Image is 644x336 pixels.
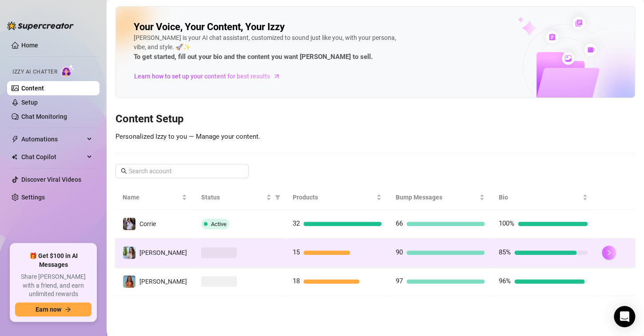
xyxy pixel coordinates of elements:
span: Earn now [36,306,61,313]
span: Bio [499,192,580,202]
a: Content [21,85,44,92]
span: thunderbolt [12,136,19,143]
input: Search account [129,166,236,176]
span: arrow-right [272,72,281,81]
img: AI Chatter [61,64,75,77]
button: Earn nowarrow-right [15,302,91,316]
span: [PERSON_NAME] [139,249,187,256]
span: Automations [21,132,84,146]
img: Rebecca [123,275,135,288]
span: right [606,250,612,256]
span: [PERSON_NAME] [139,278,187,285]
th: Status [194,185,286,210]
span: 🎁 Get $100 in AI Messages [15,252,91,269]
th: Products [286,185,389,210]
a: Home [21,42,38,49]
span: search [121,168,127,174]
span: 15 [293,248,300,256]
span: Name [123,192,180,202]
th: Bump Messages [389,185,492,210]
span: Izzy AI Chatter [12,68,57,76]
span: filter [273,191,282,204]
span: Active [211,221,227,227]
h3: Content Setup [115,112,635,126]
span: Products [293,192,374,202]
div: [PERSON_NAME] is your AI chat assistant, customized to sound just like you, with your persona, vi... [134,33,400,63]
span: 97 [396,277,403,285]
span: 100% [499,219,514,227]
th: Name [115,185,194,210]
span: 85% [499,248,511,256]
a: Discover Viral Videos [21,176,81,183]
span: filter [275,195,280,200]
span: Corrie [139,220,156,227]
div: Open Intercom Messenger [614,306,635,327]
a: Settings [21,194,45,201]
img: logo-BBDzfeDw.svg [7,21,74,30]
span: Personalized Izzy to you — Manage your content. [115,133,260,141]
strong: To get started, fill out your bio and the content you want [PERSON_NAME] to sell. [134,53,373,61]
span: arrow-right [65,306,71,313]
h2: Your Voice, Your Content, Your Izzy [134,21,285,33]
a: Setup [21,99,38,106]
img: ai-chatter-content-library-cLFOSyPT.png [497,7,635,98]
img: Chat Copilot [12,154,17,160]
span: Status [201,192,264,202]
span: 96% [499,277,511,285]
a: Chat Monitoring [21,113,67,120]
span: 18 [293,277,300,285]
img: Corrie [123,218,135,230]
span: 66 [396,219,403,227]
span: 90 [396,248,403,256]
span: Bump Messages [396,192,477,202]
button: right [602,246,616,260]
span: Learn how to set up your content for best results [134,71,270,81]
span: Share [PERSON_NAME] with a friend, and earn unlimited rewards [15,273,91,299]
span: Chat Copilot [21,150,84,164]
span: 32 [293,219,300,227]
th: Bio [492,185,595,210]
a: Learn how to set up your content for best results [134,69,287,83]
img: Gracie [123,246,135,259]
